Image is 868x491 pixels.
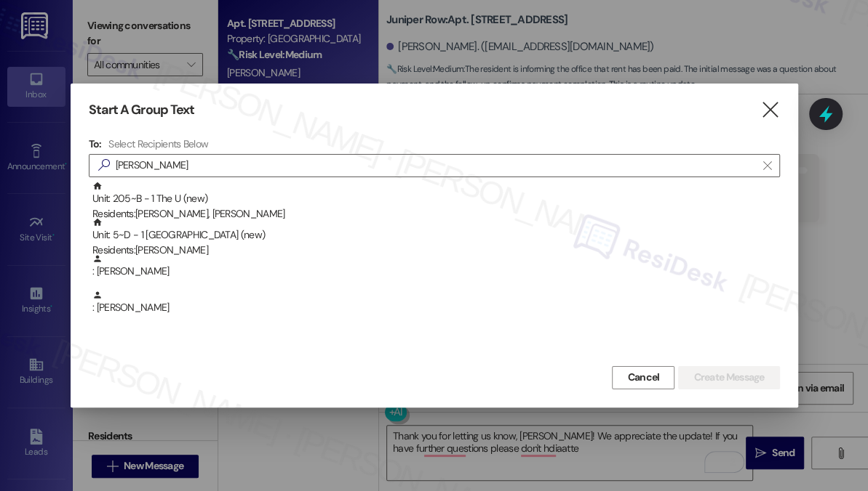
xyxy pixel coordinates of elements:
[92,290,780,315] div: : [PERSON_NAME]
[89,137,102,150] h3: To:
[678,366,779,389] button: Create Message
[92,206,780,222] div: Residents: [PERSON_NAME], [PERSON_NAME]
[693,370,764,385] span: Create Message
[612,366,674,389] button: Cancel
[92,253,780,279] div: : [PERSON_NAME]
[89,217,780,253] div: Unit: 5~D - 1 [GEOGRAPHIC_DATA] (new)Residents:[PERSON_NAME]
[756,155,779,176] button: Clear text
[627,370,659,385] span: Cancel
[92,158,116,173] i: 
[92,181,780,222] div: Unit: 205~B - 1 The U (new)
[763,160,771,171] i: 
[116,155,756,176] input: Search for any contact or apartment
[760,102,780,118] i: 
[89,290,780,326] div: : [PERSON_NAME]
[89,181,780,217] div: Unit: 205~B - 1 The U (new)Residents:[PERSON_NAME], [PERSON_NAME]
[89,102,195,118] h3: Start A Group Text
[108,137,208,150] h4: Select Recipients Below
[89,253,780,290] div: : [PERSON_NAME]
[92,217,780,259] div: Unit: 5~D - 1 [GEOGRAPHIC_DATA] (new)
[92,243,780,258] div: Residents: [PERSON_NAME]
